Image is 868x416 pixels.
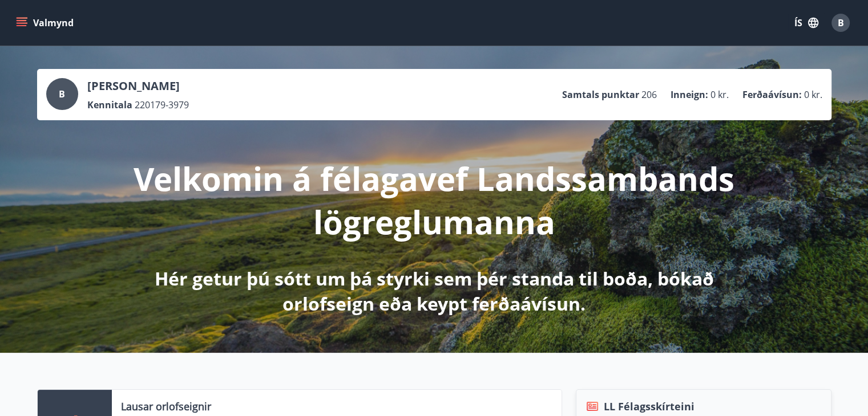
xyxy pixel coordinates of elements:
[133,157,736,243] p: Velkomin á félagavef Landssambands lögreglumanna
[59,88,65,100] span: B
[562,88,639,101] p: Samtals punktar
[742,88,802,101] p: Ferðaávísun :
[135,99,189,111] span: 220179-3979
[641,88,657,101] span: 206
[121,399,211,414] p: Lausar orlofseignir
[87,99,132,111] p: Kennitala
[710,88,729,101] span: 0 kr.
[604,399,695,414] span: LL Félagsskírteini
[671,88,708,101] p: Inneign :
[804,88,822,101] span: 0 kr.
[788,13,825,33] button: ÍS
[838,17,844,29] span: B
[14,13,78,33] button: menu
[827,9,854,36] button: B
[133,266,736,316] p: Hér getur þú sótt um þá styrki sem þér standa til boða, bókað orlofseign eða keypt ferðaávísun.
[87,78,189,94] p: [PERSON_NAME]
